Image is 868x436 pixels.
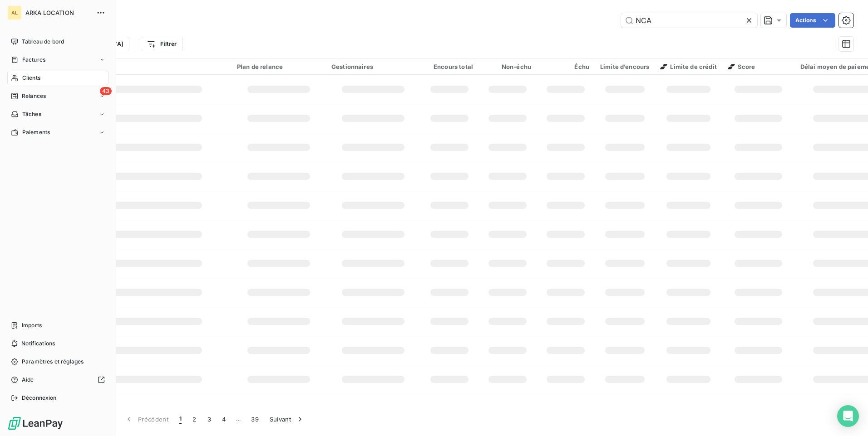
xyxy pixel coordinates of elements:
[22,321,42,329] span: Imports
[21,339,55,348] span: Notifications
[217,410,231,429] button: 4
[7,125,108,140] a: Paiements
[7,107,108,121] a: Tâches
[264,410,310,429] button: Suivant
[621,13,757,28] input: Rechercher
[426,63,473,70] div: Encours total
[7,416,64,431] img: Logo LeanPay
[22,110,41,118] span: Tâches
[837,405,859,427] div: Open Intercom Messenger
[179,415,182,424] span: 1
[7,89,108,103] a: 43Relances
[22,74,40,82] span: Clients
[542,63,589,70] div: Échu
[7,354,108,369] a: Paramètres et réglages
[7,53,108,67] a: Factures
[22,376,34,384] span: Aide
[174,410,187,429] button: 1
[25,9,91,16] span: ARKA LOCATION
[119,410,174,429] button: Précédent
[728,63,755,70] span: Score
[22,358,84,366] span: Paramètres et réglages
[237,63,321,70] div: Plan de relance
[246,410,264,429] button: 39
[22,92,46,100] span: Relances
[187,410,202,429] button: 2
[22,394,57,402] span: Déconnexion
[100,87,112,95] span: 43
[660,63,716,70] span: Limite de crédit
[22,128,50,136] span: Paiements
[484,63,531,70] div: Non-échu
[22,56,45,64] span: Factures
[22,38,64,46] span: Tableau de bord
[141,37,182,51] button: Filtrer
[7,71,108,85] a: Clients
[231,412,246,426] span: …
[331,63,415,70] div: Gestionnaires
[7,5,22,20] div: AL
[7,373,108,387] a: Aide
[7,318,108,333] a: Imports
[7,34,108,49] a: Tableau de bord
[790,13,835,28] button: Actions
[600,63,649,70] div: Limite d’encours
[202,410,217,429] button: 3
